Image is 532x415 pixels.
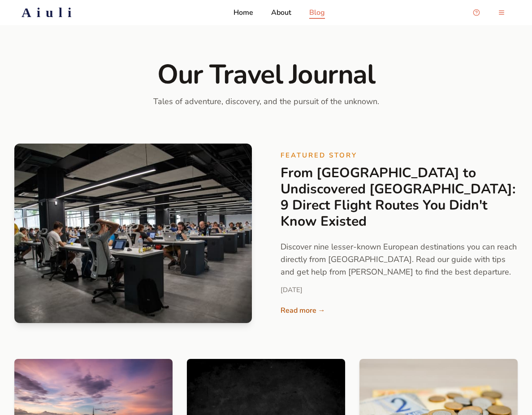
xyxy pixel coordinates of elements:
img: From Gothenburg to Undiscovered Europe: 9 Direct Flight Routes You Didn't Know Existed [14,144,252,323]
h2: From [GEOGRAPHIC_DATA] to Undiscovered [GEOGRAPHIC_DATA]: 9 Direct Flight Routes You Didn't Know ... [281,165,518,233]
button: menu-button [493,4,510,22]
p: Featured Story [281,151,518,160]
a: Blog [309,7,325,18]
p: Discover nine lesser-known European destinations you can reach directly from [GEOGRAPHIC_DATA]. R... [281,240,518,278]
button: Open support chat [467,4,485,22]
a: About [271,7,291,18]
a: Aiuli [7,4,91,21]
p: Tales of adventure, discovery, and the pursuit of the unknown. [116,95,417,108]
a: Home [234,7,253,18]
div: [DATE] [281,285,518,294]
h2: Aiuli [22,4,77,21]
a: From Gothenburg to Undiscovered Europe: 9 Direct Flight Routes You Didn't Know ExistedFeatured St... [14,144,518,323]
span: Read more → [281,305,325,316]
h1: Our Travel Journal [14,61,518,88]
